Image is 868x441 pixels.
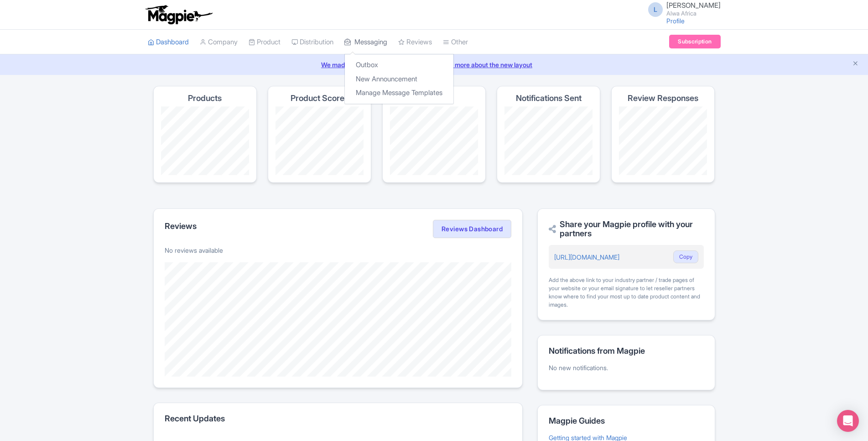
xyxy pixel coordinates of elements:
[188,94,222,103] h4: Products
[628,94,698,103] h4: Review Responses
[249,30,281,55] a: Product
[549,346,703,356] h2: Notifications from Magpie
[433,220,511,238] a: Reviews Dashboard
[443,30,468,55] a: Other
[291,94,348,103] h4: Product Scores
[165,245,512,255] p: No reviews available
[669,35,720,48] a: Subscription
[200,30,238,55] a: Company
[344,30,387,55] a: Messaging
[165,222,197,231] h2: Reviews
[666,11,721,16] small: Alwa Africa
[345,58,453,72] a: Outbox
[148,30,189,55] a: Dashboard
[549,276,703,309] div: Add the above link to your industry partner / trade pages of your website or your email signature...
[549,220,703,238] h2: Share your Magpie profile with your partners
[345,86,453,100] a: Manage Message Templates
[143,5,214,25] img: logo-ab69f6fb50320c5b225c76a69d11143b.png
[648,2,663,17] span: L
[345,72,453,86] a: New Announcement
[666,17,685,25] a: Profile
[516,94,582,103] h4: Notifications Sent
[549,416,703,425] h2: Magpie Guides
[554,253,619,261] a: [URL][DOMAIN_NAME]
[549,363,703,372] p: No new notifications.
[666,1,721,10] span: [PERSON_NAME]
[837,410,859,432] div: Open Intercom Messenger
[852,59,859,69] button: Close announcement
[673,250,698,263] button: Copy
[291,30,333,55] a: Distribution
[643,2,721,16] a: L [PERSON_NAME] Alwa Africa
[398,30,432,55] a: Reviews
[5,60,863,69] a: We made some updates to the platform. Read more about the new layout
[165,414,512,423] h2: Recent Updates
